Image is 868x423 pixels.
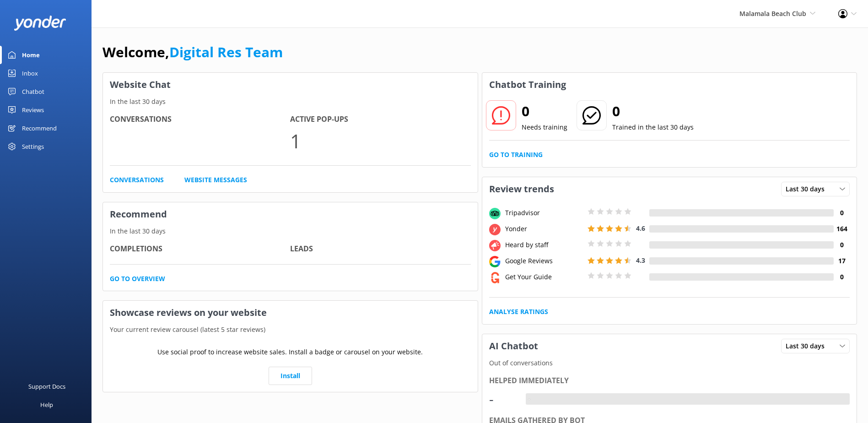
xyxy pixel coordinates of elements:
[612,100,694,122] h2: 0
[157,347,423,357] p: Use social proof to increase website sales. Install a badge or carousel on your website.
[786,341,830,351] span: Last 30 days
[503,256,585,266] div: Google Reviews
[290,125,470,156] p: 1
[103,202,478,226] h3: Recommend
[169,43,283,61] a: Digital Res Team
[22,119,57,137] div: Recommend
[503,240,585,250] div: Heard by staff
[110,114,290,125] h4: Conversations
[28,377,65,396] div: Support Docs
[110,243,290,255] h4: Completions
[482,334,545,358] h3: AI Chatbot
[522,122,567,132] p: Needs training
[103,226,478,236] p: In the last 30 days
[834,208,850,218] h4: 0
[290,243,470,255] h4: Leads
[612,122,694,132] p: Trained in the last 30 days
[102,41,283,63] h1: Welcome,
[22,82,44,101] div: Chatbot
[834,224,850,234] h4: 164
[103,73,478,97] h3: Website Chat
[110,274,165,284] a: Go to overview
[40,396,53,414] div: Help
[103,301,478,325] h3: Showcase reviews on your website
[834,272,850,282] h4: 0
[482,358,857,368] p: Out of conversations
[103,325,478,335] p: Your current review carousel (latest 5 star reviews)
[636,256,645,265] span: 4.3
[103,97,478,107] p: In the last 30 days
[489,388,517,410] div: -
[526,393,533,405] div: -
[522,100,567,122] h2: 0
[489,150,543,160] a: Go to Training
[489,307,548,317] a: Analyse Ratings
[503,272,585,282] div: Get Your Guide
[834,256,850,266] h4: 17
[503,208,585,218] div: Tripadvisor
[636,224,645,233] span: 4.6
[489,375,850,387] div: Helped immediately
[22,137,44,156] div: Settings
[110,175,164,185] a: Conversations
[22,101,44,119] div: Reviews
[269,367,312,385] a: Install
[22,46,40,64] div: Home
[290,114,470,125] h4: Active Pop-ups
[482,73,573,97] h3: Chatbot Training
[834,240,850,250] h4: 0
[786,184,830,194] span: Last 30 days
[482,177,561,201] h3: Review trends
[22,64,38,82] div: Inbox
[503,224,585,234] div: Yonder
[739,9,806,18] span: Malamala Beach Club
[14,16,66,31] img: yonder-white-logo.png
[184,175,247,185] a: Website Messages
